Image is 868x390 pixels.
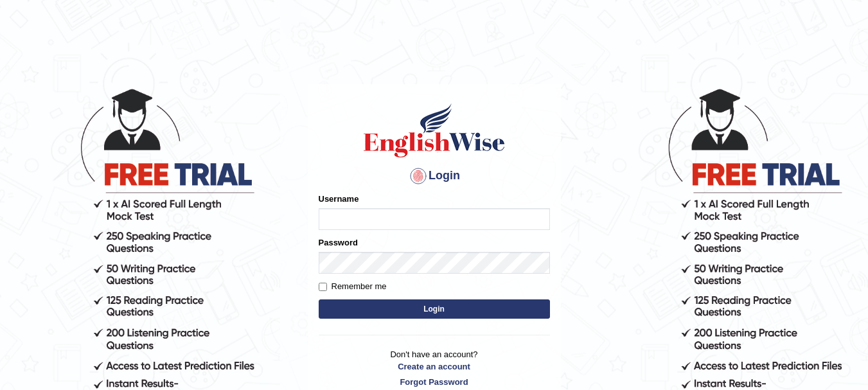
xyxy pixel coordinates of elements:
label: Username [319,193,359,205]
a: Forgot Password [319,376,550,388]
h4: Login [319,166,550,186]
label: Remember me [319,280,387,293]
p: Don't have an account? [319,348,550,388]
label: Password [319,236,358,249]
img: Logo of English Wise sign in for intelligent practice with AI [361,102,508,159]
a: Create an account [319,360,550,373]
button: Login [319,299,550,319]
input: Remember me [319,283,327,291]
